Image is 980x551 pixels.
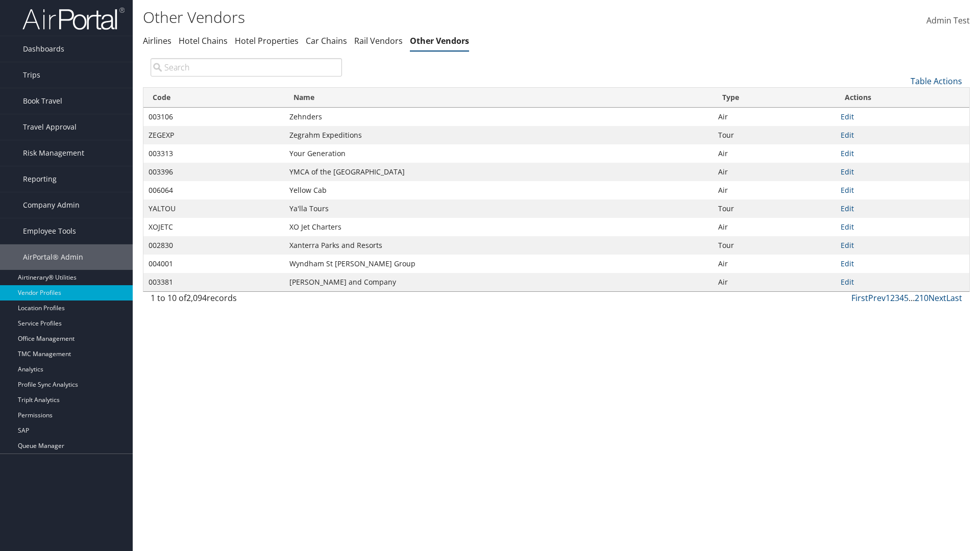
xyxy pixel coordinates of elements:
[143,255,284,273] td: 004001
[868,292,886,304] a: Prev
[713,181,836,199] td: Air
[306,35,347,46] a: Car Chains
[143,35,171,46] a: Airlines
[841,204,854,213] a: Edit
[143,218,284,236] td: XOJETC
[915,292,928,304] a: 210
[23,192,80,218] span: Company Admin
[713,199,836,218] td: Tour
[841,167,854,177] a: Edit
[284,218,713,236] td: XO Jet Charters
[23,62,40,88] span: Trips
[926,15,970,26] span: Admin Test
[904,292,909,304] a: 5
[354,35,403,46] a: Rail Vendors
[151,292,342,309] div: 1 to 10 of records
[284,144,713,163] td: Your Generation
[284,126,713,144] td: Zegrahm Expeditions
[713,126,836,144] td: Tour
[841,277,854,287] a: Edit
[911,76,962,87] a: Table Actions
[909,292,915,304] span: …
[713,108,836,126] td: Air
[841,259,854,268] a: Edit
[713,88,836,108] th: Type: activate to sort column ascending
[836,88,969,108] th: Actions
[23,114,77,140] span: Travel Approval
[23,88,62,114] span: Book Travel
[143,7,694,28] h1: Other Vendors
[841,185,854,195] a: Edit
[143,236,284,255] td: 002830
[284,181,713,199] td: Yellow Cab
[143,273,284,291] td: 003381
[23,244,83,270] span: AirPortal® Admin
[928,292,946,304] a: Next
[143,199,284,218] td: YALTOU
[841,240,854,250] a: Edit
[22,7,125,31] img: airportal-logo.png
[23,140,84,166] span: Risk Management
[284,236,713,255] td: Xanterra Parks and Resorts
[713,236,836,255] td: Tour
[143,181,284,199] td: 006064
[179,35,228,46] a: Hotel Chains
[713,163,836,181] td: Air
[143,144,284,163] td: 003313
[23,218,76,244] span: Employee Tools
[143,126,284,144] td: ZEGEXP
[926,5,970,37] a: Admin Test
[899,292,904,304] a: 4
[713,273,836,291] td: Air
[713,144,836,163] td: Air
[890,292,895,304] a: 2
[713,218,836,236] td: Air
[143,108,284,126] td: 003106
[284,199,713,218] td: Ya'lla Tours
[23,166,57,192] span: Reporting
[143,163,284,181] td: 003396
[151,58,342,77] input: Search
[143,88,284,108] th: Code: activate to sort column ascending
[410,35,469,46] a: Other Vendors
[895,292,899,304] a: 3
[841,130,854,140] a: Edit
[23,36,64,62] span: Dashboards
[235,35,299,46] a: Hotel Properties
[946,292,962,304] a: Last
[841,222,854,232] a: Edit
[284,163,713,181] td: YMCA of the [GEOGRAPHIC_DATA]
[284,255,713,273] td: Wyndham St [PERSON_NAME] Group
[841,148,854,158] a: Edit
[186,292,207,304] span: 2,094
[284,273,713,291] td: [PERSON_NAME] and Company
[284,88,713,108] th: Name: activate to sort column ascending
[284,108,713,126] td: Zehnders
[841,112,854,121] a: Edit
[713,255,836,273] td: Air
[851,292,868,304] a: First
[886,292,890,304] a: 1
